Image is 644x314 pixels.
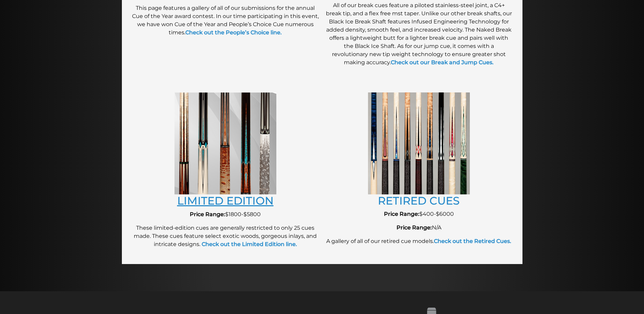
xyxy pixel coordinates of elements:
strong: Price Range: [384,211,419,217]
strong: Check out the Limited Edition line. [202,241,297,247]
a: Check out our Break and Jump Cues. [391,59,494,66]
p: $1800-$5800 [132,210,319,219]
p: A gallery of all of our retired cue models. [326,237,512,245]
p: This page features a gallery of all of our submissions for the annual Cue of the Year award conte... [132,4,319,37]
a: Check out the People’s Choice line. [185,29,282,36]
strong: Price Range: [190,211,225,217]
a: Check out the Limited Edition line. [200,241,297,247]
p: N/A [326,224,512,232]
a: RETIRED CUES [378,194,460,207]
p: All of our break cues feature a piloted stainless-steel joint, a C4+ break tip, and a flex free m... [326,1,512,67]
strong: Price Range: [397,224,432,231]
a: Check out the Retired Cues. [434,238,511,244]
p: These limited-edition cues are generally restricted to only 25 cues made. These cues feature sele... [132,224,319,248]
a: LIMITED EDITION [177,194,274,207]
p: $400-$6000 [326,210,512,218]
